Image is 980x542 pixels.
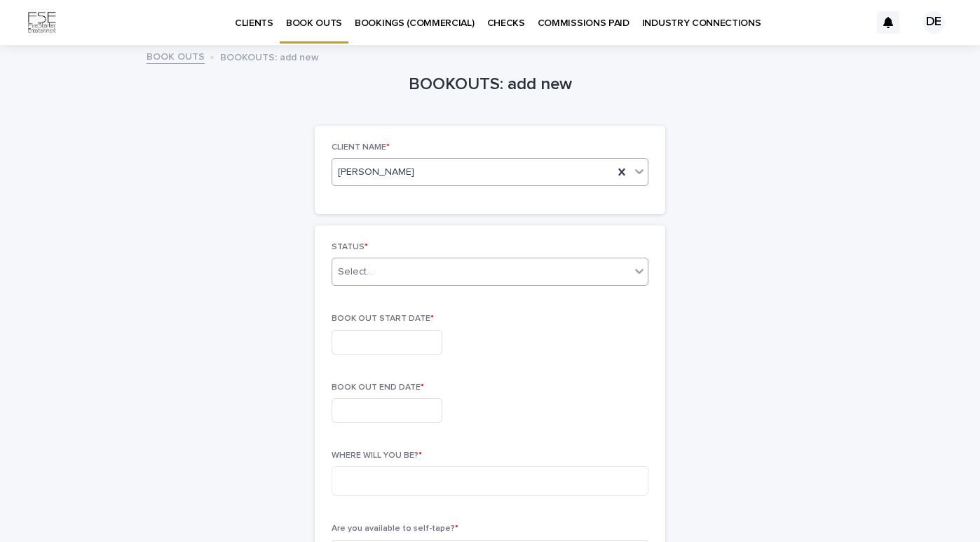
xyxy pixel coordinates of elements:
[338,165,414,180] span: [PERSON_NAME]
[332,451,422,460] span: WHERE WILL YOU BE?
[28,8,56,37] img: Km9EesSdRbS9ajqhBzyo
[220,48,319,64] p: BOOKOUTS: add new
[315,74,665,95] h1: BOOKOUTS: add new
[332,243,368,251] span: STATUS
[332,143,390,152] span: CLIENT NAME
[332,383,424,392] span: BOOK OUT END DATE
[147,48,205,64] a: BOOK OUTS
[332,315,434,323] span: BOOK OUT START DATE
[923,11,945,34] div: DE
[338,265,373,279] div: Select...
[332,524,458,533] span: Are you available to self-tape?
